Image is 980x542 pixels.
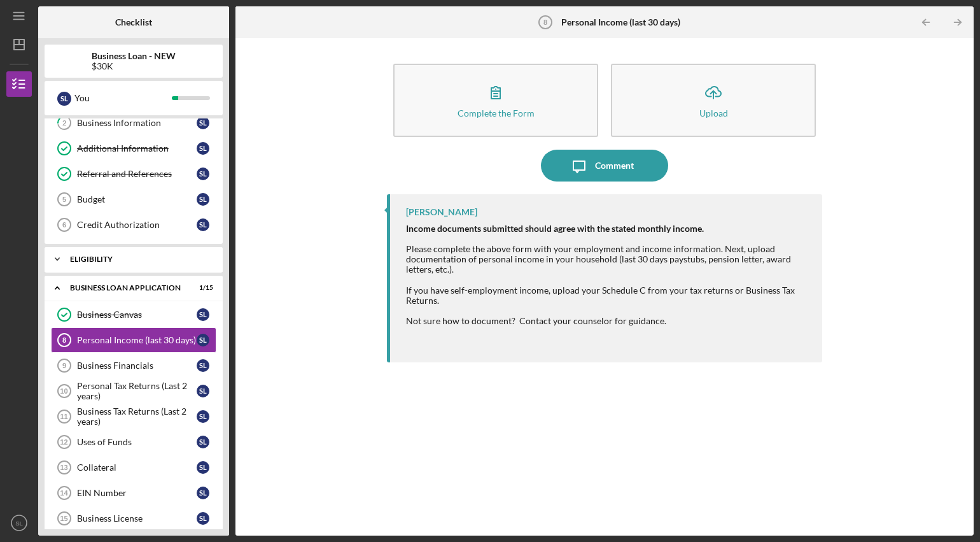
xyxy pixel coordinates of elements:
[62,336,66,344] tspan: 8
[77,194,197,204] div: Budget
[197,487,209,499] div: S L
[77,513,197,524] div: Business License
[51,353,216,378] a: 9Business FinancialsSL
[561,17,680,27] b: Personal Income (last 30 days)
[70,284,181,292] div: BUSINESS LOAN APPLICATION
[197,385,209,397] div: S L
[77,462,197,473] div: Collateral
[51,429,216,455] a: 12Uses of FundsSL
[51,455,216,480] a: 13CollateralSL
[197,359,209,372] div: S L
[51,480,216,506] a: 14EIN NumberSL
[77,310,197,320] div: Business Canvas
[541,150,668,182] button: Comment
[62,196,66,203] tspan: 5
[51,302,216,327] a: Business CanvasSL
[51,136,216,161] a: Additional InformationSL
[197,142,209,155] div: S L
[611,64,816,137] button: Upload
[51,212,216,238] a: 6Credit AuthorizationSL
[197,308,209,321] div: S L
[595,150,634,182] div: Comment
[197,461,209,474] div: S L
[77,143,197,153] div: Additional Information
[77,381,197,401] div: Personal Tax Returns (Last 2 years)
[197,117,209,129] div: S L
[77,360,197,371] div: Business Financials
[458,108,535,118] div: Complete the Form
[197,334,209,346] div: S L
[406,316,809,326] div: Not sure how to document? Contact your counselor for guidance.
[406,223,704,234] strong: Income documents submitted should agree with the stated monthly income.
[60,438,67,446] tspan: 12
[51,110,216,136] a: 2Business InformationSL
[699,108,728,118] div: Upload
[77,406,197,427] div: Business Tax Returns (Last 2 years)
[60,387,67,395] tspan: 10
[92,51,176,61] b: Business Loan - NEW
[60,489,68,497] tspan: 14
[62,119,66,127] tspan: 2
[51,327,216,353] a: 8Personal Income (last 30 days)SL
[51,506,216,531] a: 15Business LicenseSL
[77,220,197,230] div: Credit Authorization
[51,187,216,212] a: 5BudgetSL
[197,436,209,448] div: S L
[115,17,152,27] b: Checklist
[197,410,209,423] div: S L
[51,161,216,187] a: Referral and ReferencesSL
[77,437,197,447] div: Uses of Funds
[51,378,216,404] a: 10Personal Tax Returns (Last 2 years)SL
[77,335,197,345] div: Personal Income (last 30 days)
[190,284,213,292] div: 1 / 15
[197,218,209,231] div: S L
[406,207,477,217] div: [PERSON_NAME]
[406,285,809,306] div: If you have self-employment income, upload your Schedule C from your tax returns or Business Tax ...
[60,464,67,471] tspan: 13
[74,87,172,109] div: You
[70,255,207,263] div: ELIGIBILITY
[197,512,209,525] div: S L
[62,221,66,229] tspan: 6
[51,404,216,429] a: 11Business Tax Returns (Last 2 years)SL
[92,61,176,71] div: $30K
[77,118,197,128] div: Business Information
[406,244,809,275] div: Please complete the above form with your employment and income information. Next, upload document...
[6,510,32,536] button: SL
[60,413,67,420] tspan: 11
[15,520,23,527] text: SL
[62,362,66,369] tspan: 9
[393,64,598,137] button: Complete the Form
[543,18,547,26] tspan: 8
[57,92,71,106] div: S L
[197,193,209,206] div: S L
[77,488,197,498] div: EIN Number
[77,169,197,179] div: Referral and References
[60,515,67,522] tspan: 15
[197,168,209,180] div: S L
